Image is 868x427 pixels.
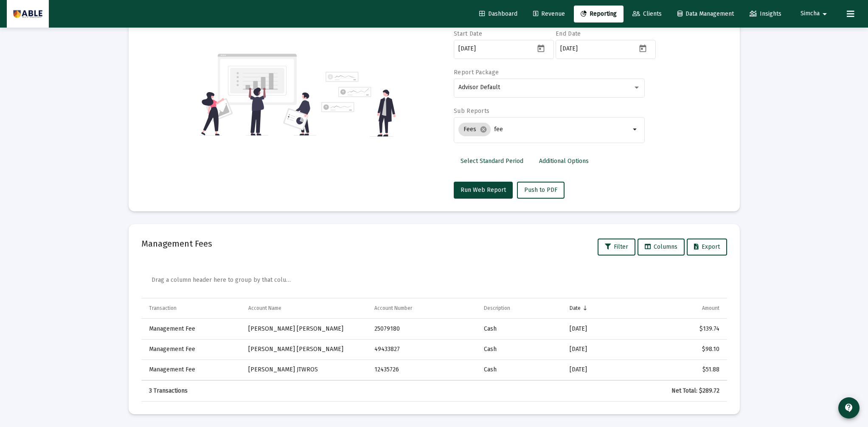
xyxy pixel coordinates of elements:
button: Run Web Report [454,182,513,199]
div: 3 Transactions [149,387,237,395]
span: Reporting [581,10,617,17]
div: Net Total: $289.72 [629,387,719,395]
td: Column Transaction [141,298,243,319]
button: Simcha [790,5,840,22]
td: Cash [478,339,564,360]
input: Select a date [560,45,637,52]
td: 12435726 [368,360,478,380]
span: Insights [750,10,781,17]
td: Management Fee [141,339,243,360]
span: Clients [632,10,662,17]
td: Column Date [564,298,624,319]
div: Data grid [141,266,727,402]
mat-icon: arrow_drop_down [630,124,640,135]
img: reporting-alt [321,72,396,137]
td: Cash [478,319,564,339]
mat-chip: Fees [458,123,491,136]
td: [PERSON_NAME] [PERSON_NAME] [242,319,368,339]
td: [PERSON_NAME] JTWROS [242,360,368,380]
div: Data grid toolbar [152,266,721,298]
span: Export [694,243,720,250]
button: Open calendar [637,42,649,54]
a: Insights [743,6,788,22]
button: Filter [598,239,635,256]
span: Additional Options [539,157,589,165]
mat-icon: cancel [480,126,487,133]
div: Description [484,305,510,312]
label: End Date [556,30,581,37]
td: [PERSON_NAME] [PERSON_NAME] [242,339,368,360]
td: [DATE] [564,319,624,339]
label: Report Package [454,69,499,76]
span: Columns [645,243,677,250]
div: Account Name [248,305,281,312]
a: Data Management [671,6,741,22]
h2: Management Fees [141,237,212,250]
input: Select a date [458,45,535,52]
button: Open calendar [535,42,547,54]
span: Filter [605,243,628,250]
div: Amount [702,305,719,312]
td: Management Fee [141,319,243,339]
button: Export [687,239,727,256]
td: 49433827 [368,339,478,360]
div: $98.10 [629,345,719,354]
span: Select Standard Period [461,157,523,165]
td: [DATE] [564,360,624,380]
span: Dashboard [479,10,517,17]
span: Run Web Report [461,186,506,194]
td: Management Fee [141,360,243,380]
span: Push to PDF [524,186,557,194]
button: Push to PDF [517,182,565,199]
span: Revenue [533,10,565,17]
td: Column Account Name [242,298,368,319]
div: Date [570,305,581,312]
mat-chip-list: Selection [458,121,630,138]
span: Data Management [677,10,734,17]
div: Account Number [374,305,412,312]
td: Column Description [478,298,564,319]
a: Revenue [526,6,572,22]
button: Columns [638,239,685,256]
td: Cash [478,360,564,380]
label: Start Date [454,30,482,37]
a: Clients [626,6,669,22]
td: Column Amount [624,298,727,319]
span: Advisor Default [458,84,500,91]
a: Reporting [574,6,624,22]
a: Dashboard [472,6,524,22]
mat-icon: contact_support [844,403,854,413]
div: Transaction [149,305,177,312]
td: [DATE] [564,339,624,360]
div: $51.88 [629,365,719,374]
img: reporting [199,53,316,137]
div: $139.74 [629,325,719,333]
img: Dashboard [13,6,42,22]
span: Simcha [801,10,820,17]
div: Drag a column header here to group by that column [152,273,291,287]
td: Column Account Number [368,298,478,319]
label: Sub Reports [454,107,489,115]
td: 25079180 [368,319,478,339]
mat-icon: arrow_drop_down [820,6,830,22]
